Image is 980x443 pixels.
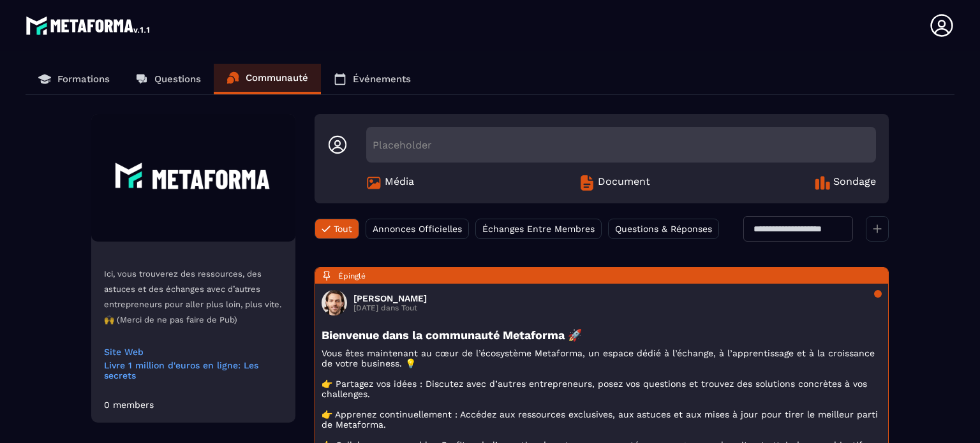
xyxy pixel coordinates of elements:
span: Média [385,175,414,191]
h3: Bienvenue dans la communauté Metaforma 🚀 [322,328,882,342]
span: Épinglé [338,272,366,280]
a: Communauté [214,64,321,94]
a: Site Web [104,347,283,357]
p: [DATE] dans Tout [353,303,427,312]
p: Ici, vous trouverez des ressources, des astuces et des échanges avec d’autres entrepreneurs pour ... [104,266,283,328]
span: Échanges Entre Membres [482,224,595,234]
a: Formations [26,64,122,94]
p: Communauté [246,72,308,84]
span: Tout [334,224,352,234]
span: Sondage [833,175,876,191]
p: Événements [353,73,411,85]
span: Document [598,175,650,191]
span: Annonces Officielles [373,224,462,234]
span: Questions & Réponses [615,224,712,234]
p: Questions [154,73,201,85]
img: Community background [91,114,295,242]
h3: [PERSON_NAME] [353,293,427,303]
div: Placeholder [366,127,876,163]
a: Questions [122,64,214,94]
a: Livre 1 million d'euros en ligne: Les secrets [104,360,283,381]
div: 0 members [104,400,154,410]
a: Événements [321,64,424,94]
p: Formations [57,73,110,85]
img: logo [26,13,152,38]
